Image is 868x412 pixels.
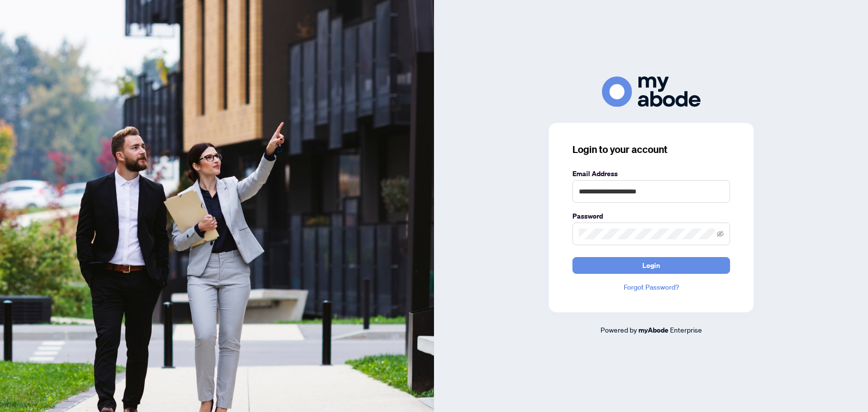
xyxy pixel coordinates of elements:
label: Email Address [572,168,730,179]
span: eye-invisible [717,230,724,237]
a: myAbode [638,325,668,336]
img: ma-logo [602,76,701,107]
span: Powered by [601,325,637,334]
h3: Login to your account [572,143,730,156]
button: Login [572,257,730,274]
a: Forgot Password? [572,282,730,293]
span: Login [642,258,660,273]
span: Enterprise [670,325,702,334]
label: Password [572,211,730,222]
